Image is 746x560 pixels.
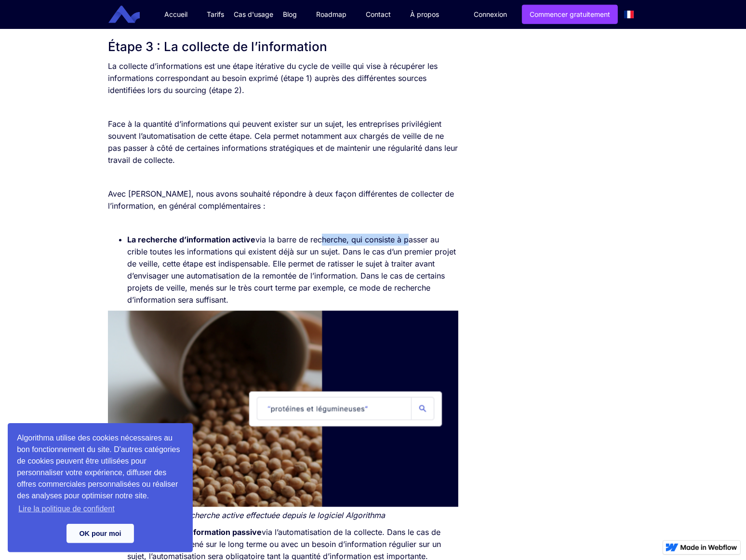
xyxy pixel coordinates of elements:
[17,502,116,516] a: learn more about cookies
[108,60,458,96] p: La collecte d’informations est une étape itérative du cycle de veille qui vise à récupérer les in...
[108,188,458,212] p: Avec [PERSON_NAME], nous avons souhaité répondre à deux façon différentes de collecter de l’infor...
[108,171,458,183] p: ‍
[8,423,193,552] div: cookieconsent
[116,6,147,24] a: home
[108,311,458,507] img: Recherche active effectuée depuis le logiciel Algorithma
[108,118,458,166] p: Face à la quantité d’informations qui peuvent exister sur un sujet, les entreprises privilégient ...
[108,101,458,113] p: ‍
[108,38,458,55] h2: Étape 3 : La collecte de l’information
[181,510,385,520] em: Recherche active effectuée depuis le logiciel Algorithma
[127,527,262,537] strong: La recherche d’information passive
[680,545,737,550] img: Made in Webflow
[127,235,255,244] strong: La recherche d’information active
[17,432,184,516] span: Algorithma utilise des cookies nécessaires au bon fonctionnement du site. D'autres catégories de ...
[108,217,458,229] p: ‍
[67,524,134,543] a: dismiss cookie message
[234,10,273,19] div: Cas d'usage
[522,5,618,24] a: Commencer gratuitement
[466,5,514,24] a: Connexion
[127,234,458,306] li: via la barre de recherche, qui consiste à passer au crible toutes les informations qui existent d...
